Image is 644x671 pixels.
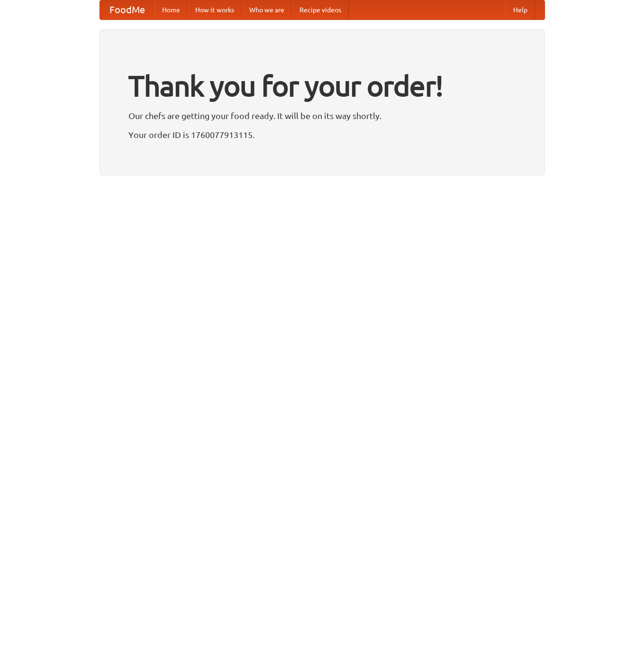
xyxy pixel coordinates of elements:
a: Help [506,0,535,19]
h1: Thank you for your order! [128,63,516,109]
a: Home [154,0,188,19]
a: Recipe videos [292,0,349,19]
a: How it works [188,0,242,19]
a: Who we are [242,0,292,19]
a: FoodMe [100,0,154,19]
p: Our chefs are getting your food ready. It will be on its way shortly. [128,109,516,123]
p: Your order ID is 1760077913115. [128,128,516,142]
